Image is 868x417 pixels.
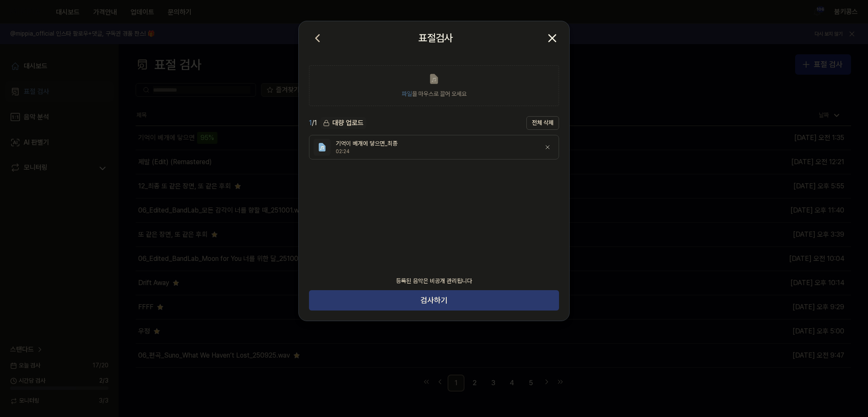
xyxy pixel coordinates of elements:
h2: 표절검사 [418,30,453,46]
div: / 1 [309,118,317,128]
button: 대량 업로드 [320,117,366,129]
div: 기억이 베개에 닿으면_최종 [336,140,534,148]
div: 등록된 음악은 비공개 관리됩니다 [391,272,477,291]
span: 파일 [402,90,412,97]
div: 대량 업로드 [320,117,366,129]
span: 1 [309,119,312,127]
div: 02:24 [336,148,534,155]
button: 전체 삭제 [526,116,559,130]
span: 을 마우스로 끌어 오세요 [402,90,467,97]
button: 검사하기 [309,290,559,311]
